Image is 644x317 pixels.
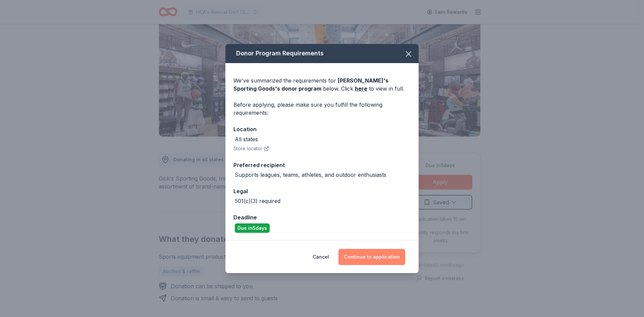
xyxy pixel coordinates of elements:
div: We've summarized the requirements for below. Click to view in full. [233,76,411,93]
div: Supports leagues, teams, athletes, and outdoor enthusiasts [235,171,386,179]
div: Preferred recipient [233,161,411,169]
a: here [355,85,367,93]
div: Donor Program Requirements [225,44,419,63]
div: 501(c)(3) required [235,197,280,205]
div: All states [235,135,258,143]
div: Before applying, please make sure you fulfill the following requirements: [233,101,411,117]
button: Store locator [233,145,269,153]
div: Due in 5 days [235,223,270,233]
button: Continue to application [338,249,405,265]
button: Cancel [313,249,329,265]
div: Legal [233,187,411,196]
div: Location [233,125,411,134]
div: Deadline [233,213,411,222]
